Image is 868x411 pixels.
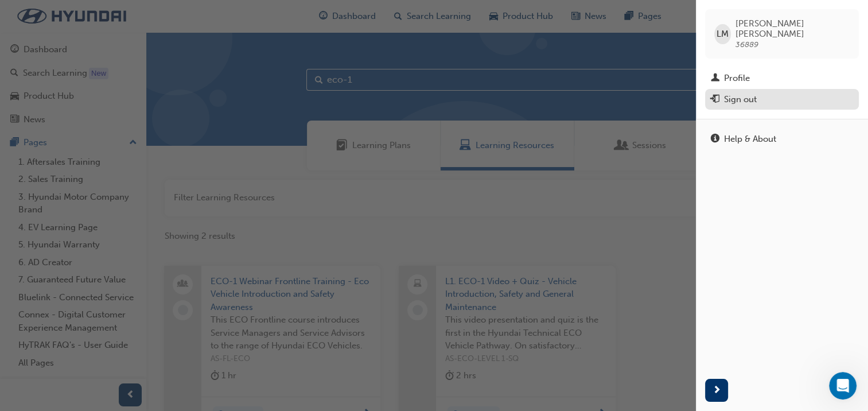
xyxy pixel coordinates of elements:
span: 36889 [735,40,758,49]
a: Help & About [705,129,859,150]
a: Profile [705,68,859,89]
span: info-icon [711,134,719,145]
span: man-icon [711,73,719,84]
span: [PERSON_NAME] [PERSON_NAME] [735,18,850,39]
div: Profile [724,72,750,85]
div: Sign out [724,93,757,106]
span: next-icon [713,383,721,398]
span: LM [717,28,729,41]
div: Help & About [724,133,776,146]
span: exit-icon [711,95,719,105]
iframe: Intercom live chat [829,372,857,400]
button: Sign out [705,89,859,110]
